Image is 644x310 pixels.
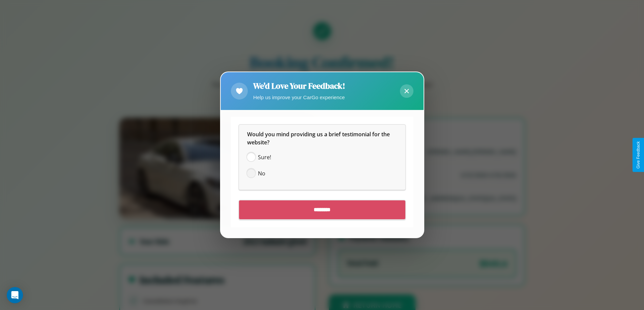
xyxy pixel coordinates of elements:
h2: We'd Love Your Feedback! [253,80,345,91]
span: No [258,170,265,178]
span: Sure! [258,153,271,162]
div: Give Feedback [636,141,641,169]
p: Help us improve your CarGo experience [253,93,345,102]
span: Would you mind providing us a brief testimonial for the website? [247,131,391,146]
div: Open Intercom Messenger [7,287,23,303]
